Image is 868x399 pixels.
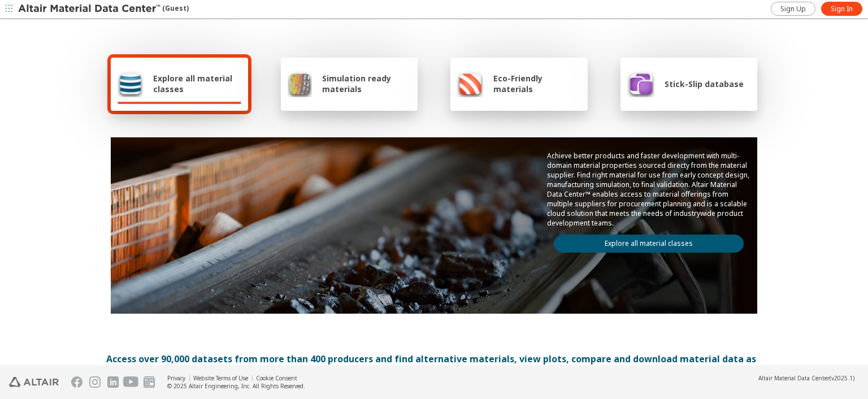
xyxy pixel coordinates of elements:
img: Eco-Friendly materials [457,70,483,97]
div: (Guest) [18,3,189,15]
a: Sign Up [771,2,815,16]
span: Eco-Friendly materials [493,73,580,94]
span: Altair Material Data Center [758,374,830,382]
div: © 2025 Altair Engineering, Inc. All Rights Reserved. [167,382,305,390]
img: Simulation ready materials [288,70,312,97]
p: Achieve better products and faster development with multi-domain material properties sourced dire... [547,151,750,228]
img: Explore all material classes [118,70,143,97]
span: Simulation ready materials [322,73,411,94]
div: Access over 90,000 datasets from more than 400 producers and find alternative materials, view plo... [106,352,762,379]
a: Privacy [167,374,185,382]
span: Explore all material classes [153,73,241,94]
span: Sign In [831,5,853,14]
a: Cookie Consent [256,374,297,382]
img: Stick-Slip database [627,70,654,97]
span: Stick-Slip database [665,79,744,89]
img: Altair Material Data Center [18,3,162,15]
img: Altair Engineering [9,377,59,387]
a: Explore all material classes [554,235,744,253]
div: (v2025.1) [758,374,854,382]
a: Sign In [821,2,862,16]
span: Sign Up [780,5,806,14]
a: Website Terms of Use [193,374,248,382]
